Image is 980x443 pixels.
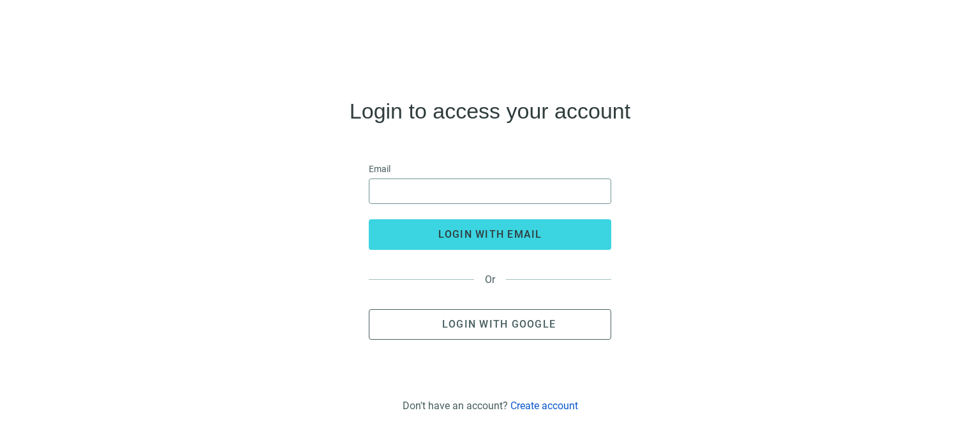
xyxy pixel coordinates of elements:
[350,101,630,121] h4: Login to access your account
[369,219,611,250] button: login with email
[442,318,556,330] span: Login with Google
[438,228,542,240] span: login with email
[403,400,578,412] div: Don't have an account?
[474,273,506,286] span: Or
[369,162,390,176] span: Email
[369,309,611,340] button: Login with Google
[510,400,578,412] a: Create account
